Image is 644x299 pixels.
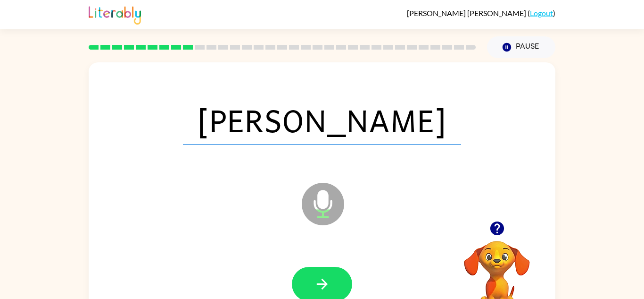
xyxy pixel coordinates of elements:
[407,9,528,17] span: [PERSON_NAME] [PERSON_NAME]
[530,9,553,17] a: Logout
[183,95,461,145] span: [PERSON_NAME]
[407,9,555,17] div: ( )
[487,36,555,58] button: Pause
[89,4,141,25] img: Literably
